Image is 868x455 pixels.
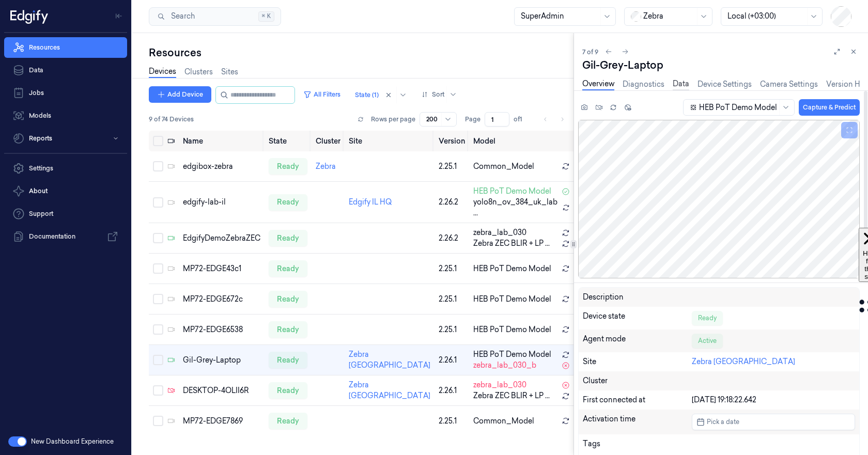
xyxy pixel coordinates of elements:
div: EdgifyDemoZebraZEC [183,233,260,244]
a: Data [4,60,127,81]
th: Site [345,131,435,151]
a: Device Settings [698,79,752,90]
div: 2.25.1 [439,416,465,427]
span: HEB PoT Demo Model [473,263,551,274]
div: [DATE] 19:18:22.642 [692,395,855,405]
a: Edgify IL HQ [349,197,392,207]
p: Rows per page [371,115,415,124]
span: Zebra ZEC BLIR + LP ... [473,238,550,249]
button: Select row [153,161,163,171]
div: Tags [583,438,692,453]
span: Zebra ZEC BLIR + LP ... [473,390,550,401]
div: ready [269,352,307,368]
button: Select row [153,355,163,365]
span: HEB PoT Demo Model [473,324,551,335]
span: 9 of 74 Devices [149,115,194,124]
button: Select row [153,233,163,243]
button: Pick a date [692,414,855,430]
a: Diagnostics [623,79,664,90]
a: Zebra [316,162,336,171]
div: 2.25.1 [439,324,465,335]
div: edgibox-zebra [183,161,260,172]
button: Search⌘K [149,7,281,26]
a: Jobs [4,83,127,103]
button: Select row [153,263,163,274]
div: ready [269,382,307,399]
div: Device state [583,311,692,325]
div: ready [269,158,307,175]
div: ready [269,321,307,338]
th: Name [179,131,265,151]
span: HEB PoT Demo Model [473,294,551,305]
span: zebra_lab_030 [473,380,526,390]
a: Zebra [GEOGRAPHIC_DATA] [349,380,430,400]
a: Data [673,79,689,90]
span: HEB PoT Demo Model [473,349,551,360]
span: 7 of 9 [582,48,598,56]
a: Camera Settings [760,79,818,90]
a: Resources [4,37,127,58]
button: Capture & Predict [799,99,860,116]
div: Agent mode [583,334,692,348]
a: Settings [4,158,127,179]
div: Activation time [583,414,692,430]
button: Add Device [149,86,211,103]
span: Page [465,115,481,124]
div: First connected at [583,395,692,405]
div: Gil-Grey-Laptop [582,58,860,72]
button: Select row [153,197,163,208]
div: Active [692,334,723,348]
div: MP72-EDGE672c [183,294,260,305]
span: HEB PoT Demo Model [473,186,551,197]
div: Cluster [583,375,855,386]
span: Common_Model [473,416,534,427]
div: MP72-EDGE43c1 [183,263,260,274]
div: DESKTOP-4OLII6R [183,385,260,396]
a: Models [4,105,127,126]
div: Description [583,292,692,303]
div: ready [269,230,307,246]
button: Select row [153,385,163,396]
div: 2.25.1 [439,161,465,172]
div: 2.25.1 [439,263,465,274]
div: ready [269,291,307,307]
div: edgify-lab-il [183,197,260,208]
th: State [265,131,312,151]
button: About [4,181,127,201]
a: Zebra [GEOGRAPHIC_DATA] [692,357,795,366]
a: Devices [149,66,176,78]
th: Version [435,131,469,151]
div: MP72-EDGE7869 [183,416,260,427]
div: Site [583,356,692,367]
div: 2.26.1 [439,355,465,366]
span: of 1 [514,115,530,124]
div: 2.26.1 [439,385,465,396]
span: Common_Model [473,161,534,172]
nav: pagination [538,112,569,127]
div: 2.25.1 [439,294,465,305]
button: Toggle Navigation [111,8,127,24]
a: Clusters [184,67,213,77]
div: ready [269,413,307,429]
span: zebra_lab_030_b [473,360,536,371]
div: 2.26.2 [439,197,465,208]
div: Ready [692,311,723,325]
a: Sites [221,67,238,77]
div: MP72-EDGE6538 [183,324,260,335]
div: Gil-Grey-Laptop [183,355,260,366]
span: Search [167,11,195,22]
div: ready [269,194,307,211]
span: Pick a date [705,417,739,427]
button: Select row [153,294,163,304]
button: All Filters [299,86,345,103]
button: Select all [153,136,163,146]
div: ready [269,260,307,277]
th: Model [469,131,582,151]
button: Select row [153,416,163,426]
button: Select row [153,324,163,335]
a: Overview [582,79,614,90]
span: yolo8n_ov_384_uk_lab ... [473,197,558,218]
th: Cluster [312,131,345,151]
a: Support [4,203,127,224]
div: 2.26.2 [439,233,465,244]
